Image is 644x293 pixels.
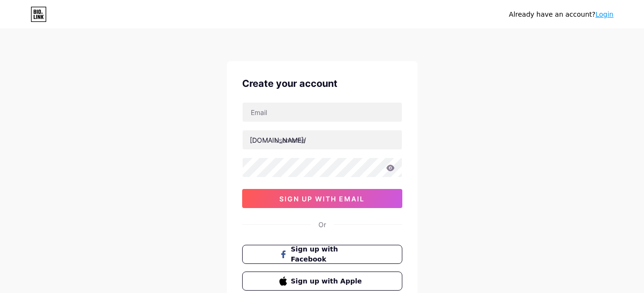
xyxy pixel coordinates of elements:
[291,244,365,264] span: Sign up with Facebook
[243,103,402,122] input: Email
[242,245,402,264] button: Sign up with Facebook
[250,135,306,145] div: [DOMAIN_NAME]/
[291,276,365,286] span: Sign up with Apple
[279,195,365,203] span: sign up with email
[595,10,613,18] a: Login
[242,76,402,91] div: Create your account
[242,272,402,291] button: Sign up with Apple
[242,189,402,208] button: sign up with email
[318,220,326,230] div: Or
[509,10,613,20] div: Already have an account?
[243,130,402,149] input: username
